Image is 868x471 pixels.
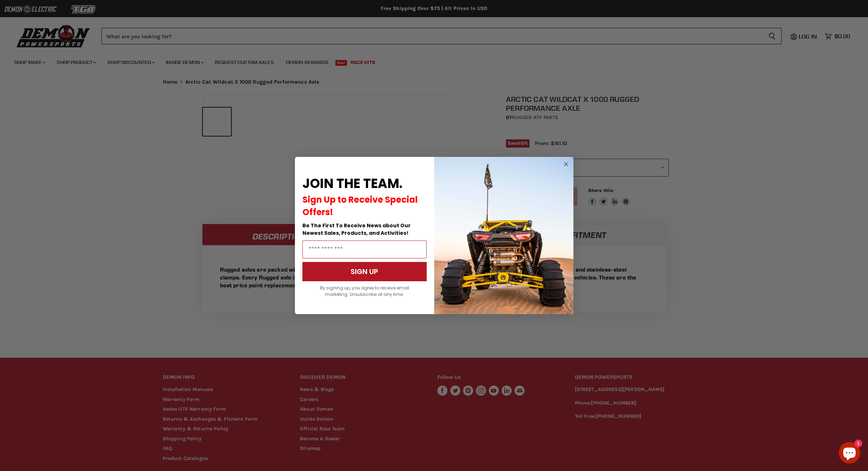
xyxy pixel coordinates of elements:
span: Be The First To Receive News about Our Newest Sales, Products, and Activities! [302,222,411,237]
button: Close dialog [562,160,571,169]
input: Email Address [302,241,427,258]
img: a9095488-b6e7-41ba-879d-588abfab540b.jpeg [434,157,573,314]
button: SIGN UP [302,262,427,281]
span: Sign Up to Receive Special Offers! [302,194,418,218]
span: By signing up, you agree to receive email marketing. Unsubscribe at any time. [320,285,409,297]
span: JOIN THE TEAM. [302,174,402,193]
inbox-online-store-chat: Shopify online store chat [837,442,862,465]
